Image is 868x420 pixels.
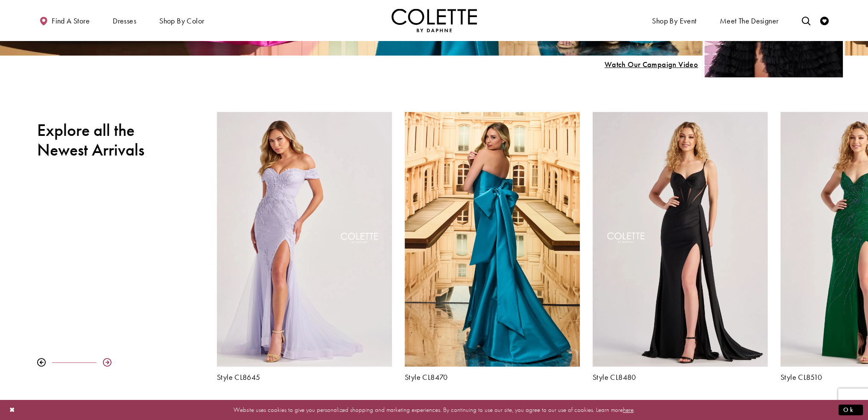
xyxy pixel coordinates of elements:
[623,405,634,414] a: here
[37,120,148,160] h2: Explore all the Newest Arrivals
[61,404,807,416] p: Website uses cookies to give you personalized shopping and marketing experiences. By continuing t...
[720,17,779,25] span: Meet the designer
[586,106,774,388] div: Colette by Daphne Style No. CL8480
[37,9,92,32] a: Find a store
[392,9,477,32] a: Visit Home Page
[818,9,831,32] a: Check Wishlist
[650,9,698,32] span: Shop By Event
[217,112,392,367] a: Visit Colette by Daphne Style No. CL8645 Page
[593,112,768,367] a: Visit Colette by Daphne Style No. CL8480 Page
[111,9,138,32] span: Dresses
[405,112,580,367] a: Visit Colette by Daphne Style No. CL8470 Page
[398,106,586,388] div: Colette by Daphne Style No. CL8470
[5,402,20,417] button: Close Dialog
[593,373,768,382] a: Style CL8480
[210,106,398,388] div: Colette by Daphne Style No. CL8645
[652,17,696,25] span: Shop By Event
[604,60,698,69] span: Play Slide #15 Video
[159,17,204,25] span: Shop by color
[217,373,392,382] a: Style CL8645
[157,9,206,32] span: Shop by color
[799,9,812,32] a: Toggle search
[839,405,863,415] button: Submit Dialog
[405,373,580,382] a: Style CL8470
[52,17,90,25] span: Find a store
[718,9,781,32] a: Meet the designer
[392,9,477,32] img: Colette by Daphne
[113,17,136,25] span: Dresses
